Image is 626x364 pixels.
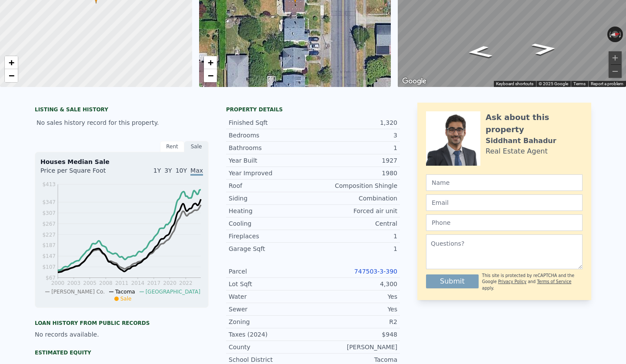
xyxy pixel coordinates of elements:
a: Privacy Policy [498,279,526,284]
div: LISTING & SALE HISTORY [35,106,209,115]
button: Rotate counterclockwise [607,27,612,42]
a: Open this area in Google Maps (opens a new window) [400,76,429,87]
div: This site is protected by reCAPTCHA and the Google and apply. [482,273,583,291]
div: Tacoma [313,355,397,364]
div: 1 [313,232,397,240]
tspan: 2011 [115,280,129,286]
input: Email [426,194,583,211]
span: + [207,57,213,68]
button: Zoom in [609,51,622,64]
div: 3 [313,131,397,140]
span: 1Y [153,167,161,174]
div: County [229,343,313,351]
tspan: 2017 [147,280,161,286]
div: Bedrooms [229,131,313,140]
tspan: $227 [42,232,56,238]
div: 4,300 [313,280,397,288]
tspan: 2005 [83,280,97,286]
div: Siding [229,194,313,203]
div: Forced air unit [313,207,397,215]
div: Water [229,292,313,301]
button: Keyboard shortcuts [496,81,533,87]
div: 1927 [313,156,397,165]
div: 1 [313,244,397,253]
div: Year Built [229,156,313,165]
div: Real Estate Agent [486,146,548,157]
input: Name [426,174,583,191]
div: Rent [160,141,184,152]
button: Zoom out [609,65,622,78]
tspan: $147 [42,253,56,259]
div: Zoning [229,317,313,326]
div: 1 [313,144,397,152]
tspan: $187 [42,242,56,248]
tspan: 2014 [131,280,145,286]
div: Cooling [229,219,313,228]
input: Phone [426,214,583,231]
div: No records available. [35,330,209,339]
span: + [9,57,14,68]
tspan: $267 [42,221,56,227]
a: Terms [573,81,586,86]
a: Terms of Service [537,279,571,284]
div: Ask about this property [486,111,583,136]
div: Year Improved [229,169,313,177]
span: − [207,70,213,81]
div: Garage Sqft [229,244,313,253]
div: Houses Median Sale [40,157,203,166]
div: Combination [313,194,397,203]
div: No sales history record for this property. [35,115,209,130]
div: Composition Shingle [313,181,397,190]
tspan: 2008 [99,280,113,286]
div: Central [313,219,397,228]
button: Rotate clockwise [619,27,623,42]
button: Reset the view [607,30,623,39]
div: 1,320 [313,118,397,127]
tspan: 2020 [163,280,176,286]
a: Zoom out [204,69,217,82]
div: Property details [226,106,400,113]
div: Estimated Equity [35,349,209,356]
tspan: $413 [42,181,56,187]
span: 10Y [176,167,187,174]
span: [GEOGRAPHIC_DATA] [146,289,200,295]
div: $948 [313,330,397,339]
span: 3Y [164,167,172,174]
div: Finished Sqft [229,118,313,127]
a: 747503-3-390 [354,268,397,275]
div: Loan history from public records [35,320,209,327]
div: Parcel [229,267,313,276]
div: Siddhant Bahadur [486,136,556,146]
div: 1980 [313,169,397,177]
div: [PERSON_NAME] [313,343,397,351]
div: Sale [184,141,209,152]
div: Bathrooms [229,144,313,152]
tspan: $67 [46,275,56,281]
tspan: 2022 [179,280,193,286]
a: Report a problem [591,81,623,86]
div: Yes [313,292,397,301]
tspan: $307 [42,210,56,216]
div: Lot Sqft [229,280,313,288]
div: Sewer [229,305,313,314]
path: Go North, N Proctor St [521,40,567,58]
a: Zoom in [204,56,217,69]
div: Yes [313,305,397,314]
div: Price per Square Foot [40,166,122,180]
tspan: $107 [42,264,56,270]
div: Fireplaces [229,232,313,240]
span: − [9,70,14,81]
span: Max [190,167,203,176]
tspan: 2003 [67,280,81,286]
div: Heating [229,207,313,215]
span: Sale [120,296,132,302]
div: Roof [229,181,313,190]
div: Taxes (2024) [229,330,313,339]
a: Zoom out [5,69,18,82]
span: © 2025 Google [539,81,568,86]
path: Go South, N Proctor St [456,43,503,61]
button: Submit [426,274,479,288]
tspan: 2000 [51,280,65,286]
a: Zoom in [5,56,18,69]
div: R2 [313,317,397,326]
